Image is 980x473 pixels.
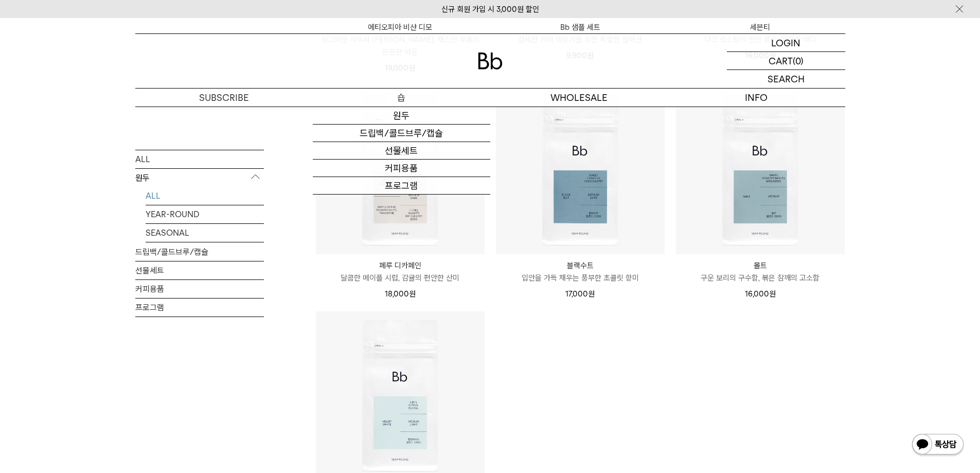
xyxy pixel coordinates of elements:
p: 몰트 [676,259,845,272]
span: 16,000 [745,289,776,299]
a: LOGIN [727,34,845,52]
a: SEASONAL [146,223,264,241]
img: 카카오톡 채널 1:1 채팅 버튼 [911,433,965,458]
a: ALL [135,150,264,168]
span: 원 [769,289,776,299]
span: 원 [588,289,595,299]
img: 블랙수트 [496,85,665,254]
a: 커피용품 [135,279,264,297]
span: 17,000 [565,289,595,299]
a: 신규 회원 가입 시 3,000원 할인 [441,5,539,14]
a: 선물세트 [313,142,490,160]
a: 프로그램 [135,298,264,316]
p: 페루 디카페인 [316,259,485,272]
a: 드립백/콜드브루/캡슐 [135,242,264,260]
a: ALL [146,186,264,204]
img: 몰트 [676,85,845,254]
p: LOGIN [771,34,800,51]
a: 숍 [313,89,490,107]
p: (0) [793,52,804,69]
span: 원 [409,289,416,299]
p: 달콤한 메이플 시럽, 감귤의 편안한 산미 [316,272,485,284]
p: 블랙수트 [496,259,665,272]
a: 페루 디카페인 달콤한 메이플 시럽, 감귤의 편안한 산미 [316,259,485,284]
a: SUBSCRIBE [135,89,313,107]
a: 선물세트 [135,261,264,279]
img: 로고 [478,52,503,69]
a: CART (0) [727,52,845,70]
p: CART [769,52,793,69]
a: 원두 [313,107,490,125]
p: INFO [668,89,845,107]
p: SEARCH [768,70,805,88]
p: 원두 [135,168,264,187]
a: 커피용품 [313,160,490,177]
p: 입안을 가득 채우는 풍부한 초콜릿 향미 [496,272,665,284]
p: 구운 보리의 구수함, 볶은 참깨의 고소함 [676,272,845,284]
a: 블랙수트 입안을 가득 채우는 풍부한 초콜릿 향미 [496,259,665,284]
span: 18,000 [385,289,416,299]
a: 몰트 구운 보리의 구수함, 볶은 참깨의 고소함 [676,259,845,284]
a: YEAR-ROUND [146,205,264,223]
p: WHOLESALE [490,89,668,107]
a: 프로그램 [313,177,490,195]
a: 드립백/콜드브루/캡슐 [313,125,490,142]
